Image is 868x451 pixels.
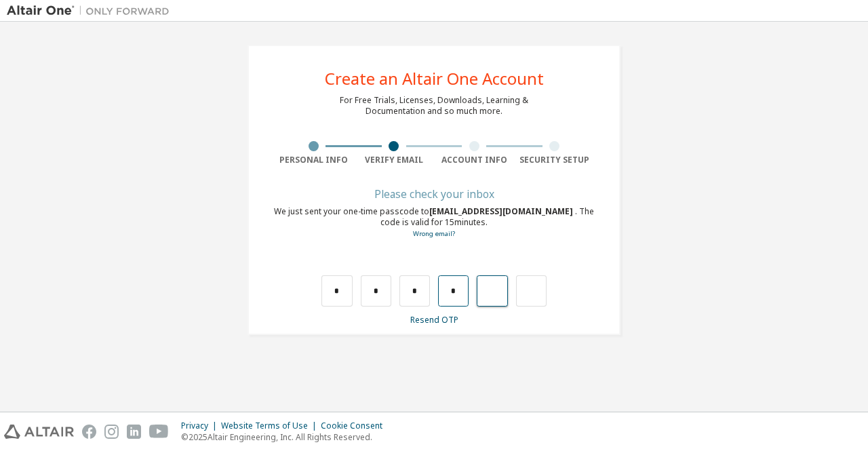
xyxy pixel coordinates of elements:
div: Verify Email [354,155,435,165]
div: Privacy [181,420,221,431]
img: instagram.svg [104,425,119,439]
div: Cookie Consent [321,420,391,431]
div: Account Info [434,155,515,165]
img: altair_logo.svg [4,425,74,439]
img: linkedin.svg [127,425,141,439]
img: facebook.svg [82,425,96,439]
div: For Free Trials, Licenses, Downloads, Learning & Documentation and so much more. [340,95,528,117]
img: Altair One [7,4,176,18]
div: We just sent your one-time passcode to . The code is valid for 15 minutes. [273,206,595,239]
div: Please check your inbox [273,190,595,198]
p: © 2025 Altair Engineering, Inc. All Rights Reserved. [181,431,391,443]
div: Security Setup [515,155,595,165]
a: Go back to the registration form [413,229,455,238]
span: [EMAIL_ADDRESS][DOMAIN_NAME] [429,205,575,217]
a: Resend OTP [410,314,458,326]
div: Personal Info [273,155,354,165]
img: youtube.svg [149,425,169,439]
div: Website Terms of Use [221,420,321,431]
div: Create an Altair One Account [325,71,544,87]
